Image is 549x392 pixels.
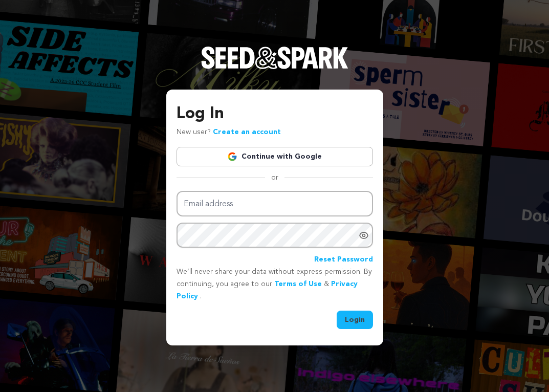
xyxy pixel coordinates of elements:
img: Seed&Spark Logo [201,47,348,69]
a: Seed&Spark Homepage [201,47,348,90]
a: Show password as plain text. Warning: this will display your password on the screen. [359,230,369,241]
a: Continue with Google [177,147,373,166]
p: New user? [177,126,281,139]
button: Login [337,311,373,329]
h3: Log In [177,102,373,126]
a: Reset Password [314,254,373,266]
a: Create an account [213,128,281,136]
input: Email address [177,191,373,217]
span: or [265,172,284,183]
a: Privacy Policy [177,280,358,300]
p: We’ll never share your data without express permission. By continuing, you agree to our & . [177,266,373,302]
img: Google logo [227,151,237,162]
a: Terms of Use [274,280,322,288]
